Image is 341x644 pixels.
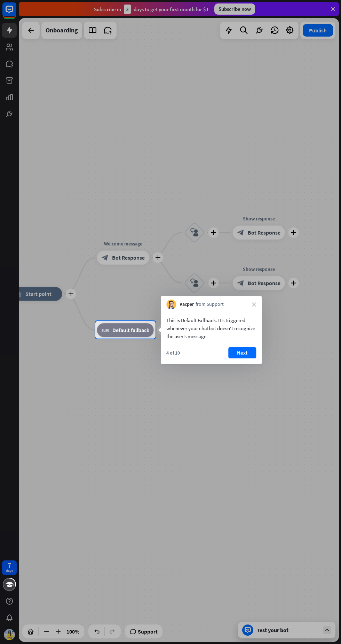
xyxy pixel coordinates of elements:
[112,327,149,334] span: Default fallback
[196,301,224,308] span: from Support
[102,327,109,334] i: block_fallback
[6,3,26,24] button: Open LiveChat chat widget
[252,302,256,307] i: close
[166,316,256,340] div: This is Default Fallback. It’s triggered whenever your chatbot doesn't recognize the user’s message.
[180,301,194,308] span: Kacper
[166,350,180,356] div: 4 of 10
[228,347,256,358] button: Next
